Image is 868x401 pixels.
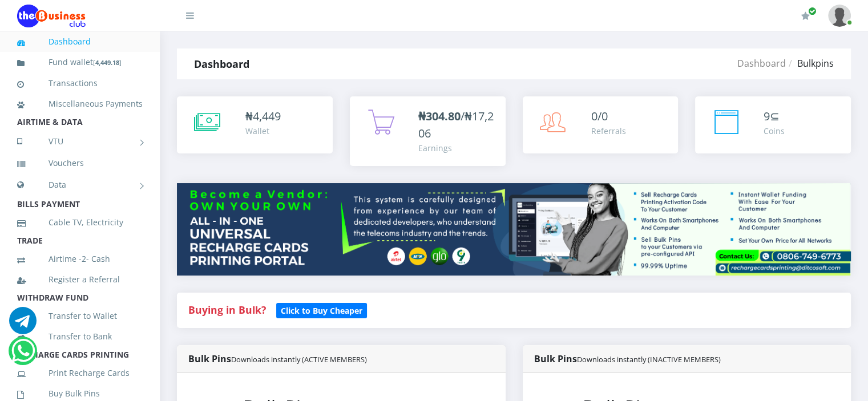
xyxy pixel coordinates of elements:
[188,353,367,365] strong: Bulk Pins
[276,303,367,317] a: Click to Buy Cheaper
[245,125,281,137] div: Wallet
[17,29,143,55] a: Dashboard
[17,5,86,27] img: Logo
[188,303,266,317] strong: Buying in Bulk?
[17,171,143,199] a: Data
[808,7,817,15] span: Renew/Upgrade Subscription
[177,183,851,276] img: multitenant_rcp.png
[17,49,143,76] a: Fund wallet[4,449.18]
[93,58,122,67] small: [ ]
[350,96,506,166] a: ₦304.80/₦17,206 Earnings
[534,353,721,365] strong: Bulk Pins
[17,127,143,156] a: VTU
[591,108,608,124] span: 0/0
[281,305,362,316] b: Click to Buy Cheaper
[418,108,494,141] span: /₦17,206
[764,108,770,124] span: 9
[418,108,461,124] b: ₦304.80
[9,315,37,334] a: Chat for support
[17,323,143,350] a: Transfer to Bank
[11,346,35,364] a: Chat for support
[577,354,721,364] small: Downloads instantly (INACTIVE MEMBERS)
[95,58,119,67] b: 4,449.18
[177,96,333,153] a: ₦4,449 Wallet
[17,303,143,329] a: Transfer to Wallet
[253,108,281,124] span: 4,449
[764,108,785,125] div: ⊆
[231,354,367,364] small: Downloads instantly (ACTIVE MEMBERS)
[801,11,810,21] i: Renew/Upgrade Subscription
[17,70,143,96] a: Transactions
[17,91,143,117] a: Miscellaneous Payments
[737,57,786,70] a: Dashboard
[17,360,143,386] a: Print Recharge Cards
[17,150,143,176] a: Vouchers
[17,266,143,293] a: Register a Referral
[523,96,679,153] a: 0/0 Referrals
[786,56,834,70] li: Bulkpins
[245,108,281,125] div: ₦
[764,125,785,137] div: Coins
[17,209,143,236] a: Cable TV, Electricity
[418,142,494,154] div: Earnings
[828,5,851,27] img: User
[591,125,626,137] div: Referrals
[17,246,143,272] a: Airtime -2- Cash
[194,57,249,71] strong: Dashboard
